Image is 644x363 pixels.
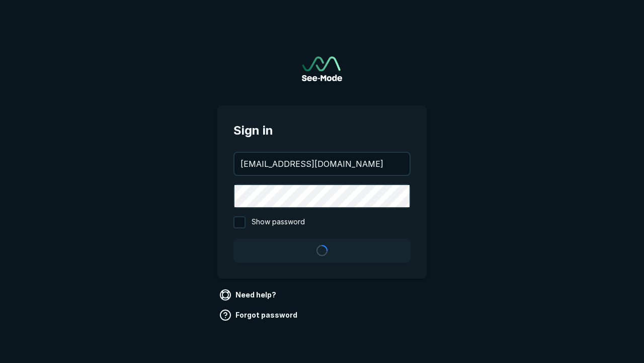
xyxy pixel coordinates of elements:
a: Forgot password [217,307,301,323]
input: your@email.com [234,153,410,175]
img: See-Mode Logo [302,56,342,81]
a: Need help? [217,287,280,303]
a: Go to sign in [302,56,342,81]
span: Sign in [233,122,411,140]
span: Show password [252,216,305,228]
